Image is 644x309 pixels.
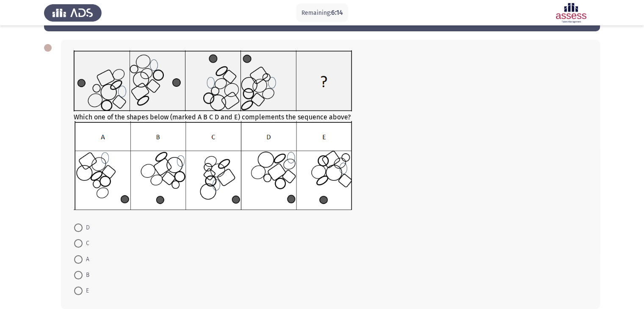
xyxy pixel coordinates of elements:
img: Assess Talent Management logo [44,1,102,25]
span: D [83,223,90,233]
p: Remaining: [301,8,343,18]
span: E [83,286,89,296]
img: UkFYYV8wODlfQS5wbmcxNjkxMzI5OTUzNjYz.png [74,50,352,111]
img: Assessment logo of Focus 4 Module Assessment (IB- A/EN/AR) [542,1,600,25]
div: Which one of the shapes below (marked A B C D and E) complements the sequence above? [74,50,587,212]
span: A [83,254,89,265]
span: 6:14 [331,8,343,17]
span: C [83,238,89,248]
img: UkFYYV8wODlfQi5wbmcxNjkxMzI5OTYyMTg5.png [74,121,352,210]
span: B [83,270,89,280]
